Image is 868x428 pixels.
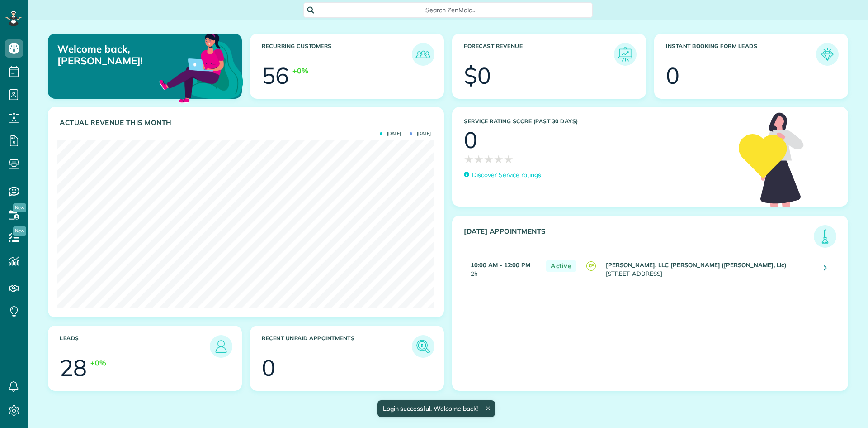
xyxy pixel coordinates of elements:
[60,335,210,358] h3: Leads
[414,337,432,356] img: icon_unpaid_appointments-47b8ce3997adf2238b356f14209ab4cced10bd1f174958f3ca8f1d0dd7fffeee.png
[380,131,401,136] span: [DATE]
[464,64,491,87] div: $0
[504,151,514,167] span: ★
[666,64,679,87] div: 0
[212,337,230,356] img: icon_leads-1bed01f49abd5b7fead27621c3d59655bb73ed531f8eeb49469d10e621d6b896.png
[464,255,542,283] td: 2h
[464,227,814,248] h3: [DATE] Appointments
[494,151,504,167] span: ★
[262,43,412,66] h3: Recurring Customers
[464,170,541,180] a: Discover Service ratings
[262,64,289,87] div: 56
[60,119,434,127] h3: Actual Revenue this month
[472,170,541,180] p: Discover Service ratings
[13,226,26,236] span: New
[464,129,477,151] div: 0
[816,227,834,245] img: icon_todays_appointments-901f7ab196bb0bea1936b74009e4eb5ffbc2d2711fa7634e0d609ed5ef32b18b.png
[410,131,431,136] span: [DATE]
[818,45,836,63] img: icon_form_leads-04211a6a04a5b2264e4ee56bc0799ec3eb69b7e499cbb523a139df1d13a81ae0.png
[262,356,275,379] div: 0
[484,151,494,167] span: ★
[60,356,87,379] div: 28
[464,118,730,125] h3: Service Rating score (past 30 days)
[546,260,576,272] span: Active
[414,45,432,63] img: icon_recurring_customers-cf858462ba22bcd05b5a5880d41d6543d210077de5bb9ebc9590e49fd87d84ed.png
[157,23,245,111] img: dashboard_welcome-42a62b7d889689a78055ac9021e634bf52bae3f8056760290aed330b23ab8690.png
[90,358,106,368] div: +0%
[471,261,530,269] strong: 10:00 AM - 12:00 PM
[604,255,817,283] td: [STREET_ADDRESS]
[262,335,412,358] h3: Recent unpaid appointments
[586,261,596,271] span: CF
[464,151,474,167] span: ★
[57,43,180,67] p: Welcome back, [PERSON_NAME]!
[377,400,495,417] div: Login successful. Welcome back!
[616,45,634,63] img: icon_forecast_revenue-8c13a41c7ed35a8dcfafea3cbb826a0462acb37728057bba2d056411b612bbbe.png
[292,66,308,76] div: +0%
[666,43,816,66] h3: Instant Booking Form Leads
[464,43,614,66] h3: Forecast Revenue
[13,203,26,212] span: New
[606,261,787,269] strong: [PERSON_NAME], LLC [PERSON_NAME] ([PERSON_NAME], Llc)
[474,151,484,167] span: ★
